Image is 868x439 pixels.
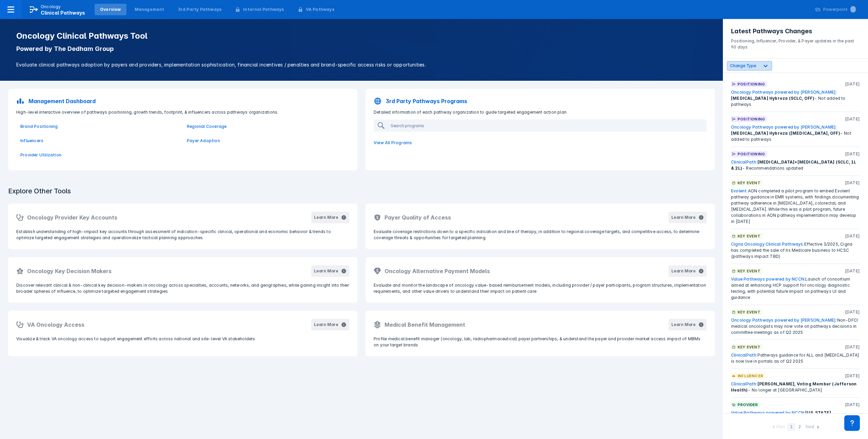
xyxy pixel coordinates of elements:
[374,229,707,241] p: Evaluate coverage restrictions down to a specific indication and line of therapy, in addition to ...
[306,6,334,13] div: VA Pathways
[823,6,856,13] div: Powerpoint
[731,159,757,165] a: ClinicalPath:
[845,81,860,87] p: [DATE]
[384,213,451,222] h2: Payer Quality of Access
[16,282,349,294] p: Discover relevant clinical & non-clinical key decision-makers in oncology across specialties, acc...
[731,35,860,50] p: Positioning, Influencer, Provider, & Payer updates in the past 90 days
[28,97,96,105] p: Management Dashboard
[731,188,748,193] a: Evolent:
[314,268,338,274] div: Learn More
[20,123,179,130] p: Brand Positioning
[311,212,349,223] button: Learn More
[737,268,761,274] p: Key Event
[314,322,338,328] div: Learn More
[731,410,860,422] div: - Newly identified Value Pathways user
[16,45,707,53] p: Powered by The Dedham Group
[731,241,860,260] div: Effective 3/2025, Cigna has completed the sale of its Medicare business to HCSC (pathways impact ...
[737,373,763,379] p: Influencer
[737,233,761,239] p: Key Event
[731,124,860,142] div: - Not added to pathways
[737,81,765,87] p: Positioning
[731,276,860,301] div: Launch of consortium aimed at enhancing HCP support for oncology diagnostic testing, with potenti...
[845,180,860,186] p: [DATE]
[41,4,61,10] p: Oncology
[173,4,227,15] a: 3rd Party Pathways
[776,424,785,431] div: Prev
[787,423,795,431] div: 1
[731,125,837,130] a: Oncology Pathways powered by [PERSON_NAME]:
[845,373,860,379] p: [DATE]
[671,268,696,274] div: Learn More
[730,63,756,68] span: Change Type
[27,267,112,275] h2: Oncology Key Decision Makers
[41,10,85,16] span: Clinical Pathways
[311,319,349,330] button: Learn More
[731,90,837,95] a: Oncology Pathways powered by [PERSON_NAME]:
[731,96,814,101] span: [MEDICAL_DATA] Hybreza (SCLC, OFF)
[731,381,757,386] a: ClinicalPath:
[386,97,467,105] p: 3rd Party Pathways Programs
[731,317,860,336] div: Non-DFCI medical oncologists may now vote on pathways decisions in committee meetings as of Q2 2025
[129,4,170,15] a: Management
[671,322,696,328] div: Learn More
[731,381,856,393] span: [PERSON_NAME], Voting Member (Jefferson Health)
[795,423,804,431] div: 2
[4,183,75,199] h3: Explore Other Tools
[731,276,805,282] a: Value Pathways powered by NCCN:
[845,309,860,315] p: [DATE]
[95,4,126,15] a: Overview
[845,268,860,274] p: [DATE]
[731,242,804,247] a: Cigna Oncology Clinical Pathways:
[737,402,758,408] p: Provider
[384,321,465,329] h2: Medical Benefit Management
[370,109,711,115] p: Detailed information of each pathway organization to guide targeted engagement action plan
[374,336,707,348] p: Profile medical benefit manager (oncology, lab, radiopharmaceutical) payer partnerships, & unders...
[20,152,179,158] a: Provider Utilization
[178,6,222,13] div: 3rd Party Pathways
[187,138,345,144] a: Payer Adoption
[187,123,345,130] a: Regional Coverage
[806,424,814,431] div: Next
[12,93,353,109] a: Management Dashboard
[845,116,860,122] p: [DATE]
[731,318,837,323] a: Oncology Pathways powered by [PERSON_NAME]:
[243,6,284,13] div: Internal Pathways
[671,214,696,221] div: Learn More
[731,188,860,225] div: AON completed a pilot program to embed Evolent pathway guidance in EMR systems, with findings doc...
[388,120,591,131] input: Search programs
[20,138,179,144] a: Influencers
[314,214,338,221] div: Learn More
[731,159,856,171] span: [MEDICAL_DATA]+[MEDICAL_DATA] (SCLC, 1L & 2L)
[135,6,164,13] div: Management
[731,27,860,35] h3: Latest Pathways Changes
[737,151,765,157] p: Positioning
[731,352,860,364] div: Pathways guidance for ALL and [MEDICAL_DATA] is now live in portals as of Q2 2025
[845,344,860,350] p: [DATE]
[16,336,349,342] p: Visualize & track VA oncology access to support engagement efforts across national and site-level...
[737,309,761,315] p: Key Event
[12,109,353,115] p: High-level interactive overview of pathways positioning, growth trends, footprint, & influencers ...
[374,282,707,294] p: Evaluate and monitor the landscape of oncology value-based reimbursement models, including provid...
[669,319,707,330] button: Learn More
[737,344,761,350] p: Key Event
[731,410,805,415] a: Value Pathways powered by NCCN:
[669,265,707,277] button: Learn More
[370,136,711,150] p: View All Programs
[737,180,761,186] p: Key Event
[731,159,860,171] div: - Recommendations updated
[27,213,117,222] h2: Oncology Provider Key Accounts
[16,61,707,69] p: Evaluate clinical pathways adoption by payers and providers, implementation sophistication, finan...
[384,267,490,275] h2: Oncology Alternative Payment Models
[311,265,349,277] button: Learn More
[845,233,860,239] p: [DATE]
[100,6,121,13] div: Overview
[16,229,349,241] p: Establish understanding of high-impact key accounts through assessment of indication-specific cli...
[737,116,765,122] p: Positioning
[844,415,860,431] div: Contact Support
[731,89,860,108] div: - Not added to pathways
[16,31,707,41] h1: Oncology Clinical Pathways Tool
